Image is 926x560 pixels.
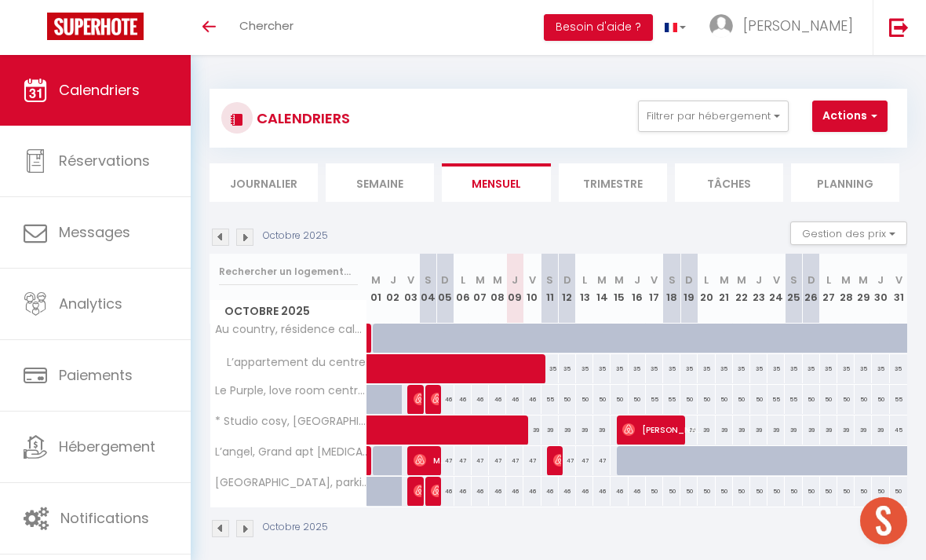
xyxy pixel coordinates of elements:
div: 50 [803,385,820,414]
span: [PERSON_NAME] [553,445,561,475]
th: 08 [489,254,506,324]
th: 31 [890,254,907,324]
abbr: M [493,273,502,287]
div: 46 [454,477,472,506]
th: 24 [767,254,785,324]
div: 50 [820,477,837,506]
div: 50 [680,477,698,506]
img: ... [709,14,733,38]
span: Réservations [59,151,150,170]
abbr: L [461,273,465,287]
div: 50 [767,477,785,506]
span: * Studio cosy, [GEOGRAPHIC_DATA] * [213,415,370,427]
button: Actions [812,101,888,132]
li: Semaine [326,163,434,202]
abbr: J [512,273,518,287]
abbr: V [895,273,902,287]
abbr: D [808,273,815,287]
div: 50 [663,477,680,506]
abbr: S [790,273,797,287]
li: Journalier [210,163,318,202]
div: 50 [750,385,767,414]
div: 46 [436,385,454,414]
div: 50 [576,385,593,414]
div: 50 [559,385,576,414]
span: Chercher [239,17,293,34]
th: 04 [419,254,436,324]
div: 39 [716,415,733,445]
div: 46 [436,477,454,506]
th: 21 [716,254,733,324]
div: 50 [646,477,663,506]
th: 28 [837,254,855,324]
div: 55 [767,385,785,414]
div: 50 [855,477,872,506]
div: 39 [837,415,855,445]
span: Octobre 2025 [210,300,366,323]
div: 50 [837,385,855,414]
div: 55 [663,385,680,414]
div: 39 [785,415,802,445]
div: 55 [646,385,663,414]
span: L’angel, Grand apt [MEDICAL_DATA], avec parking sécurisé [213,446,370,458]
div: 55 [890,385,907,414]
abbr: S [425,273,432,287]
button: Gestion des prix [790,221,907,245]
div: 50 [872,477,889,506]
abbr: L [826,273,831,287]
div: 35 [803,354,820,383]
div: 47 [472,446,489,475]
th: 01 [367,254,385,324]
span: Paiements [59,365,133,385]
abbr: J [634,273,640,287]
abbr: M [859,273,868,287]
div: 39 [872,415,889,445]
div: 50 [698,477,715,506]
span: Le Purple, love room centre ville avec Parking [213,385,370,397]
div: 50 [785,477,802,506]
div: 35 [837,354,855,383]
div: 47 [436,446,454,475]
th: 02 [385,254,402,324]
div: 39 [733,415,750,445]
div: 35 [733,354,750,383]
li: Mensuel [442,163,550,202]
th: 15 [611,254,628,324]
span: L’appartement du centre [213,354,370,372]
abbr: V [773,273,780,287]
div: 46 [611,477,628,506]
th: 06 [454,254,472,324]
div: 46 [506,385,523,414]
div: 39 [698,415,715,445]
img: Super Booking [47,13,144,40]
p: Octobre 2025 [263,229,328,243]
div: 47 [559,446,576,475]
span: Messages [59,222,130,242]
th: 11 [541,254,559,324]
th: 05 [436,254,454,324]
th: 27 [820,254,837,324]
abbr: L [582,273,587,287]
div: 46 [523,385,541,414]
div: 39 [820,415,837,445]
div: 47 [489,446,506,475]
abbr: D [563,273,571,287]
div: 50 [837,477,855,506]
div: 50 [733,385,750,414]
span: Mister [PERSON_NAME] [414,445,445,475]
p: Octobre 2025 [263,520,328,535]
th: 19 [680,254,698,324]
th: 26 [803,254,820,324]
div: 47 [523,446,541,475]
div: 39 [750,415,767,445]
th: 14 [593,254,611,324]
abbr: M [841,273,851,287]
div: 55 [785,385,802,414]
abbr: M [476,273,485,287]
div: 39 [767,415,785,445]
th: 12 [559,254,576,324]
th: 18 [663,254,680,324]
li: Trimestre [559,163,667,202]
div: 50 [698,385,715,414]
li: Tâches [675,163,783,202]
